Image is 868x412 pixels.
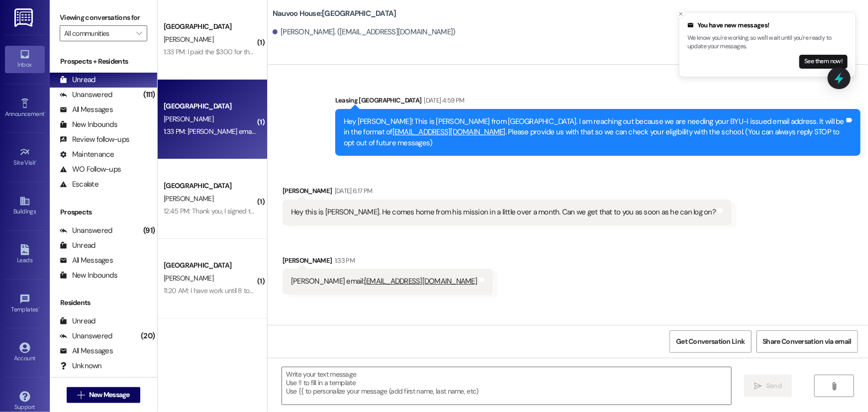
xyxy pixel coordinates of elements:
[392,127,505,137] a: [EMAIL_ADDRESS][DOMAIN_NAME]
[60,240,96,251] div: Unread
[44,109,46,116] span: •
[344,116,845,148] div: Hey [PERSON_NAME]! This is [PERSON_NAME] from [GEOGRAPHIC_DATA]. I am reaching out because we are...
[50,298,157,308] div: Residents
[744,375,792,397] button: Send
[60,149,114,160] div: Maintenance
[60,90,112,100] div: Unanswered
[164,21,256,32] div: [GEOGRAPHIC_DATA]
[164,35,213,44] span: [PERSON_NAME]
[5,46,45,73] a: Inbox
[141,223,157,238] div: (91)
[5,339,45,366] a: Account
[799,55,848,69] button: See them now!
[332,255,355,266] div: 1:33 PM
[164,127,360,136] div: 1:33 PM: [PERSON_NAME] email: [EMAIL_ADDRESS][DOMAIN_NAME]
[831,382,838,390] i: 
[273,27,456,37] div: [PERSON_NAME]. ([EMAIL_ADDRESS][DOMAIN_NAME])
[60,10,147,25] label: Viewing conversations for
[364,276,477,286] a: [EMAIL_ADDRESS][DOMAIN_NAME]
[676,9,686,19] button: Close toast
[164,274,213,283] span: [PERSON_NAME]
[164,206,425,215] div: 12:45 PM: Thank you, I signed the lease but I don't see anywhere to pay. What am I missing?
[422,95,465,105] div: [DATE] 4:59 PM
[60,164,121,175] div: WO Follow-ups
[36,158,37,165] span: •
[50,56,157,67] div: Prospects + Residents
[60,134,129,145] div: Review follow-ups
[60,361,102,371] div: Unknown
[60,270,117,281] div: New Inbounds
[60,179,98,190] div: Escalate
[5,193,45,219] a: Buildings
[763,336,852,347] span: Share Conversation via email
[60,255,113,266] div: All Messages
[60,331,112,341] div: Unanswered
[5,291,45,317] a: Templates •
[77,391,85,399] i: 
[136,29,142,37] i: 
[164,340,256,350] div: [GEOGRAPHIC_DATA]
[164,114,213,123] span: [PERSON_NAME]
[64,25,131,41] input: All communities
[755,382,762,390] i: 
[14,8,35,27] img: ResiDesk Logo
[67,387,140,403] button: New Message
[757,330,858,353] button: Share Conversation via email
[335,95,861,109] div: Leasing [GEOGRAPHIC_DATA]
[291,276,477,287] div: [PERSON_NAME] email:
[273,8,396,19] b: Nauvoo House: [GEOGRAPHIC_DATA]
[138,328,157,344] div: (20)
[283,186,732,200] div: [PERSON_NAME]
[5,241,45,268] a: Leads
[50,207,157,217] div: Prospects
[89,390,130,400] span: New Message
[670,330,751,353] button: Get Conversation Link
[60,104,113,115] div: All Messages
[164,286,336,295] div: 11:20 AM: I have work until 8 tonight but I can do it after work
[60,316,96,326] div: Unread
[38,305,40,311] span: •
[687,34,848,51] p: We know you're working, so we'll wait until you're ready to update your messages.
[5,144,45,171] a: Site Visit •
[283,255,493,269] div: [PERSON_NAME]
[60,75,96,85] div: Unread
[676,336,745,347] span: Get Conversation Link
[291,207,716,217] div: Hey this is [PERSON_NAME]. He comes home from his mission in a little over a month. Can we get th...
[766,381,781,391] span: Send
[60,119,117,130] div: New Inbounds
[60,225,112,236] div: Unanswered
[687,20,848,30] div: You have new messages!
[164,194,213,203] span: [PERSON_NAME]
[164,101,256,111] div: [GEOGRAPHIC_DATA]
[332,186,373,196] div: [DATE] 6:17 PM
[164,181,256,191] div: [GEOGRAPHIC_DATA]
[60,346,113,356] div: All Messages
[164,47,425,56] div: 1:33 PM: I paid the $300 for the application fee and deposit. Does that include the parking?
[164,260,256,271] div: [GEOGRAPHIC_DATA]
[141,87,157,103] div: (111)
